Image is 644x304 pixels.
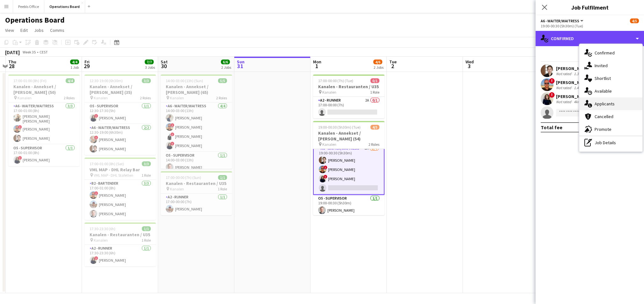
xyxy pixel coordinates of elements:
div: Shortlist [579,72,642,85]
h3: Kanalen - Annekset / [PERSON_NAME] (50) [8,84,80,95]
span: 1/1 [142,226,151,231]
a: Comms [48,26,67,34]
h1: Operations Board [5,15,65,25]
span: ! [94,114,98,118]
div: 2 Jobs [374,65,384,70]
span: Edit [20,27,28,33]
app-card-role: O5 - SUPERVISOR1/112:30-17:30 (5h)![PERSON_NAME] [84,103,156,124]
div: Confirmed [536,31,644,46]
div: 4km [573,99,582,104]
span: ! [18,156,22,160]
span: Kanalen [94,238,108,243]
span: 17:00-01:00 (8h) (Sat) [90,161,124,166]
span: Week 35 [21,50,37,54]
app-job-card: 17:00-01:00 (8h) (Fri)4/4Kanalen - Annekset / [PERSON_NAME] (50) Kanalen2 RolesA6 - WAITER/WAITRE... [8,74,80,166]
span: 3/3 [142,78,151,83]
app-job-card: 14:00-03:00 (13h) (Sun)5/5Kanalen - Annekset / [PERSON_NAME] (65) Kanalen2 RolesA6 - WAITER/WAITR... [161,74,232,169]
span: Sun [237,59,245,65]
h3: Kanalen - Restauranten / U35 [84,232,156,237]
div: Available [579,85,642,97]
span: 17:00-00:00 (7h) (Sun) [166,175,201,180]
app-card-role: A6 - WAITER/WAITRESS3/317:00-01:00 (8h)[PERSON_NAME] [PERSON_NAME] [PERSON_NAME]![PERSON_NAME][PE... [8,103,80,145]
span: ! [549,78,555,84]
span: 19:00-00:30 (5h30m) (Tue) [318,125,361,130]
span: Fri [84,59,90,65]
div: 2 Jobs [221,65,231,70]
span: 4/5 [630,18,639,23]
span: 6/6 [221,60,230,64]
app-card-role: A6 - WAITER/WAITRESS4/414:00-03:00 (13h)[PERSON_NAME]![PERSON_NAME]![PERSON_NAME]![PERSON_NAME] [161,103,232,152]
div: Job Details [579,136,642,149]
div: 1 Job [70,65,79,70]
span: 2 [388,62,397,70]
span: VML MAP - DHL Stafetten [94,173,133,178]
span: 2 Roles [216,95,227,100]
span: A6 - WAITER/WAITRESS [541,18,579,23]
div: 12:30-19:00 (6h30m)3/3Kanalen - Annekset / [PERSON_NAME] (35) Kanalen2 RolesO5 - SUPERVISOR1/112:... [84,74,156,155]
div: Invited [579,59,642,72]
div: 3 Jobs [145,65,155,70]
span: 1 [312,62,321,70]
span: 7/7 [145,60,154,64]
span: Kanalen [94,95,108,100]
h3: VML MAP - DHL Relay Bar [84,167,156,173]
div: CEST [40,50,48,54]
span: View [5,27,14,33]
span: 12:30-19:00 (6h30m) [90,78,123,83]
h3: Job Fulfilment [536,3,644,11]
div: Not rated [556,99,573,104]
span: 29 [84,62,90,70]
span: 1 Role [218,187,227,191]
app-card-role: A2 - RUNNER1/117:00-00:00 (7h)[PERSON_NAME] [161,194,232,215]
span: 4/6 [373,60,382,64]
span: 1 Role [370,90,379,95]
a: View [3,26,17,34]
span: ! [549,92,555,98]
div: [PERSON_NAME] [556,94,590,99]
span: ! [18,125,22,129]
div: Promote [579,123,642,136]
div: Confirmed [579,46,642,59]
div: 17:00-01:00 (8h) (Sat)3/3VML MAP - DHL Relay Bar VML MAP - DHL Stafetten1 RoleB2 - BARTENDER3/317... [84,158,156,220]
span: Kanalen [322,142,336,147]
h3: Kanalen - Restauranten / U35 [313,84,384,89]
div: 1.4km [573,85,585,90]
span: 17:30-23:30 (6h) [90,226,115,231]
button: Peebls Office [13,0,44,13]
app-job-card: 17:00-00:00 (7h) (Sun)1/1Kanalen - Restauranten / U35 Kanalen1 RoleA2 - RUNNER1/117:00-00:00 (7h)... [161,171,232,215]
app-card-role: O5 - SUPERVISOR1/119:00-00:30 (5h30m)[PERSON_NAME] [313,195,384,216]
app-card-role: A2 - RUNNER1/117:30-23:30 (6h)![PERSON_NAME] [84,245,156,266]
span: 1 Role [142,173,151,178]
a: Jobs [32,26,46,34]
span: Sat [161,59,168,65]
button: A6 - WAITER/WAITRESS [541,18,584,23]
button: Operations Board [44,0,85,13]
span: ! [94,256,98,260]
app-job-card: 17:00-00:00 (7h) (Tue)0/1Kanalen - Restauranten / U35 Kanalen1 RoleA2 - RUNNER2A0/117:00-00:00 (7h) [313,74,384,118]
span: Kanalen [170,95,184,100]
div: Applicants [579,97,642,110]
app-card-role: A2 - RUNNER2A0/117:00-00:00 (7h) [313,97,384,118]
span: ! [324,166,327,169]
div: Cancelled [579,110,642,123]
span: 3/3 [142,161,151,166]
span: Kanalen [18,95,32,100]
span: 14:00-03:00 (13h) (Sun) [166,78,203,83]
div: [PERSON_NAME] [556,80,590,85]
span: 0/1 [370,78,379,83]
span: Mon [313,59,321,65]
div: 1.3km [573,71,585,76]
app-card-role: O5 - SUPERVISOR1/114:00-03:00 (13h)[PERSON_NAME] [161,152,232,173]
div: Not rated [556,71,573,76]
span: ! [94,136,98,139]
span: 4/4 [70,60,79,64]
span: ! [324,175,327,179]
div: 19:00-00:30 (5h30m) (Tue)4/5Kanalen - Annekset / [PERSON_NAME] (54) Kanalen2 RolesA6 - WAITER/WAI... [313,121,384,215]
span: 5/5 [218,78,227,83]
div: [DATE] [5,49,20,55]
span: ! [94,191,98,195]
app-card-role: A6 - WAITER/WAITRESS8A3/419:00-00:30 (5h30m)[PERSON_NAME]![PERSON_NAME]![PERSON_NAME] [313,144,384,195]
span: 17:00-00:00 (7h) (Tue) [318,78,353,83]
